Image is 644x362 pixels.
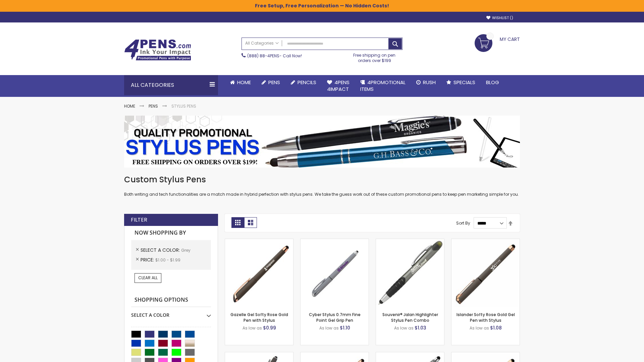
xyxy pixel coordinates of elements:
[243,325,262,331] span: As low as
[149,103,158,109] a: Pens
[481,75,504,90] a: Blog
[124,174,520,197] div: Both writing and tech functionalities are a match made in hybrid perfection with stylus pens. We ...
[340,324,350,331] span: $1.10
[423,79,436,86] span: Rush
[382,312,438,323] a: Souvenir® Jalan Highlighter Stylus Pen Combo
[225,239,293,244] a: Gazelle Gel Softy Rose Gold Pen with Stylus-Grey
[124,75,218,95] div: All Categories
[131,293,211,307] strong: Shopping Options
[490,324,502,331] span: $1.08
[319,325,339,331] span: As low as
[309,312,361,323] a: Cyber Stylus 0.7mm Fine Point Gel Grip Pen
[225,239,293,307] img: Gazelle Gel Softy Rose Gold Pen with Stylus-Grey
[327,79,350,93] span: 4Pens 4impact
[411,75,441,90] a: Rush
[124,103,135,109] a: Home
[124,174,520,185] h1: Custom Stylus Pens
[231,217,244,228] strong: Grid
[124,116,520,168] img: Stylus Pens
[131,226,211,240] strong: Now Shopping by
[376,239,444,307] img: Souvenir® Jalan Highlighter Stylus Pen Combo-Grey
[298,79,316,86] span: Pencils
[225,352,293,358] a: Custom Soft Touch® Metal Pens with Stylus-Grey
[486,79,499,86] span: Blog
[155,257,180,263] span: $1.00 - $1.99
[268,79,280,86] span: Pens
[451,239,520,307] img: Islander Softy Rose Gold Gel Pen with Stylus-Grey
[242,38,282,49] a: All Categories
[301,239,369,307] img: Cyber Stylus 0.7mm Fine Point Gel Grip Pen-Grey
[415,324,426,331] span: $1.03
[138,275,158,281] span: Clear All
[237,79,251,86] span: Home
[346,50,403,63] div: Free shipping on pen orders over $199
[141,256,155,263] span: Price
[470,325,489,331] span: As low as
[453,79,475,86] span: Specials
[131,216,147,224] strong: Filter
[360,79,406,93] span: 4PROMOTIONAL ITEMS
[456,220,470,226] label: Sort By
[486,15,513,20] a: Wishlist
[355,75,411,97] a: 4PROMOTIONALITEMS
[131,307,211,318] div: Select A Color
[171,103,196,109] strong: Stylus Pens
[322,75,355,97] a: 4Pens4impact
[457,312,515,323] a: Islander Softy Rose Gold Gel Pen with Stylus
[451,239,520,244] a: Islander Softy Rose Gold Gel Pen with Stylus-Grey
[247,53,302,59] span: - Call Now!
[285,75,322,90] a: Pencils
[135,273,161,283] a: Clear All
[451,352,520,358] a: Islander Softy Rose Gold Gel Pen with Stylus - ColorJet Imprint-Grey
[441,75,481,90] a: Specials
[230,312,288,323] a: Gazelle Gel Softy Rose Gold Pen with Stylus
[301,239,369,244] a: Cyber Stylus 0.7mm Fine Point Gel Grip Pen-Grey
[256,75,285,90] a: Pens
[245,41,279,46] span: All Categories
[376,239,444,244] a: Souvenir® Jalan Highlighter Stylus Pen Combo-Grey
[394,325,414,331] span: As low as
[376,352,444,358] a: Minnelli Softy Pen with Stylus - Laser Engraved-Grey
[141,247,181,253] span: Select A Color
[181,247,191,253] span: Grey
[124,39,191,61] img: 4Pens Custom Pens and Promotional Products
[301,352,369,358] a: Gazelle Gel Softy Rose Gold Pen with Stylus - ColorJet-Grey
[225,75,256,90] a: Home
[263,324,276,331] span: $0.99
[247,53,279,59] a: (888) 88-4PENS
